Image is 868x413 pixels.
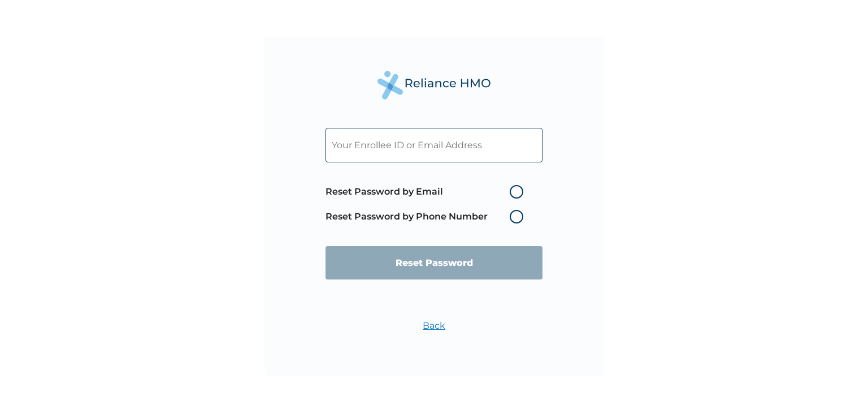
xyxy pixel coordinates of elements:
[325,185,529,199] label: Reset Password by Email
[325,179,529,229] span: Password reset method
[325,246,542,279] input: Reset Password
[377,71,491,100] img: Reliance Health's Logo
[325,210,529,223] label: Reset Password by Phone Number
[423,320,445,331] a: Back
[325,128,542,162] input: Your Enrollee ID or Email Address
